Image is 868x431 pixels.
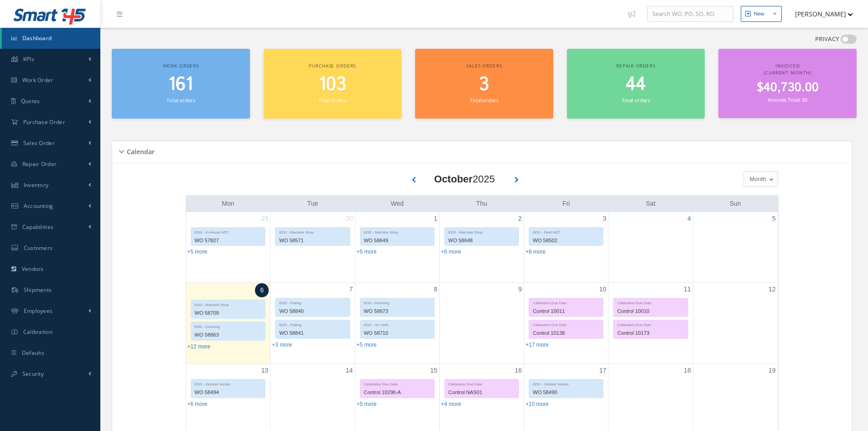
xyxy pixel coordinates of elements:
td: October 12, 2025 [693,282,777,364]
a: Show 17 more events [525,342,549,348]
a: Show 5 more events [187,249,208,255]
div: WO 58490 [529,387,603,398]
a: Show 8 more events [525,249,546,255]
a: Work orders 161 Total orders [112,49,250,119]
a: October 5, 2025 [770,212,778,225]
a: Sales orders 3 Total orders [415,49,553,119]
a: Show 4 more events [441,401,461,407]
div: Control 10011 [529,306,603,317]
div: WO 58673 [360,306,434,317]
div: EDD - Outside Vendor [529,379,603,387]
span: 3 [479,72,489,98]
div: Control 10138 [529,328,603,338]
span: Defaults [22,349,44,357]
a: October 14, 2025 [344,364,355,377]
a: Show 5 more events [357,342,377,348]
a: Show 5 more events [357,249,377,255]
td: October 4, 2025 [608,212,693,283]
span: Customers [24,244,53,252]
td: October 3, 2025 [524,212,608,283]
a: October 17, 2025 [598,364,608,377]
a: October 3, 2025 [601,212,608,225]
div: Calibration Due Date [445,379,519,387]
div: Control NAS01 [445,387,519,398]
td: October 11, 2025 [608,282,693,364]
a: Wednesday [389,198,405,209]
b: October [434,173,473,185]
div: EDD - Invoicing [191,322,265,330]
div: WO 58494 [191,387,265,398]
span: (Current Month) [764,69,811,76]
td: September 30, 2025 [270,212,355,283]
span: $40,730.00 [757,79,819,97]
a: Tuesday [306,198,320,209]
div: New [754,10,764,18]
a: Show 10 more events [525,401,549,407]
a: October 15, 2025 [428,364,439,377]
a: Sunday [728,198,743,209]
div: EDD - Machine Shop [191,300,265,308]
span: Security [22,370,44,378]
div: WO 58863 [191,330,265,340]
a: October 6, 2025 [255,283,269,297]
a: Saturday [644,198,657,209]
span: KPIs [23,55,34,63]
a: Show 3 more events [272,342,292,348]
div: EDD - Invoicing [360,298,434,306]
div: EDD - On Hold [360,320,434,328]
span: Month [747,175,766,184]
div: WO 58709 [191,308,265,318]
input: Search WO, PO, SO, RO [647,6,733,22]
a: October 11, 2025 [682,283,693,296]
a: Friday [561,198,572,209]
a: September 29, 2025 [260,212,270,225]
a: October 12, 2025 [767,283,778,296]
td: October 6, 2025 [186,282,270,364]
a: Show 6 more events [187,401,208,407]
div: Control 10290-A [360,387,434,398]
span: 103 [319,72,346,98]
a: Repair orders 44 Total orders [567,49,705,119]
span: Calibration [23,328,52,336]
small: Total orders [622,97,650,104]
div: Calibration Due Date [360,379,434,387]
a: Show 12 more events [187,343,211,350]
a: Show 5 more events [357,401,377,407]
a: October 19, 2025 [767,364,778,377]
td: October 10, 2025 [524,282,608,364]
button: New [741,6,782,22]
div: WO 58502 [529,235,603,246]
td: October 8, 2025 [355,282,439,364]
small: Invoices Total: 50 [768,96,807,103]
small: Total orders [318,97,347,104]
small: Total orders [470,97,498,104]
a: Thursday [474,198,489,209]
td: September 29, 2025 [186,212,270,283]
a: October 4, 2025 [686,212,693,225]
a: Show 6 more events [441,249,461,255]
a: October 10, 2025 [598,283,608,296]
div: WO 58571 [275,235,349,246]
a: September 30, 2025 [344,212,355,225]
div: EDD - Machine Shop [445,228,519,235]
a: Monday [220,198,236,209]
div: EDD - Plating [275,298,349,306]
td: October 7, 2025 [270,282,355,364]
td: October 2, 2025 [439,212,524,283]
div: WO 58840 [275,306,349,317]
span: Accounting [24,202,53,210]
td: October 9, 2025 [439,282,524,364]
div: WO 58648 [445,235,519,246]
button: [PERSON_NAME] [786,5,853,23]
span: Inventory [24,181,49,189]
div: EDD - Field NDT [529,228,603,235]
td: October 1, 2025 [355,212,439,283]
a: October 8, 2025 [432,283,439,296]
label: PRIVACY [815,35,839,44]
a: October 9, 2025 [516,283,524,296]
div: Calibration Due Date [613,320,687,328]
span: Sales Order [23,139,55,147]
div: WO 58841 [275,328,349,338]
a: October 16, 2025 [513,364,524,377]
td: October 5, 2025 [693,212,777,283]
